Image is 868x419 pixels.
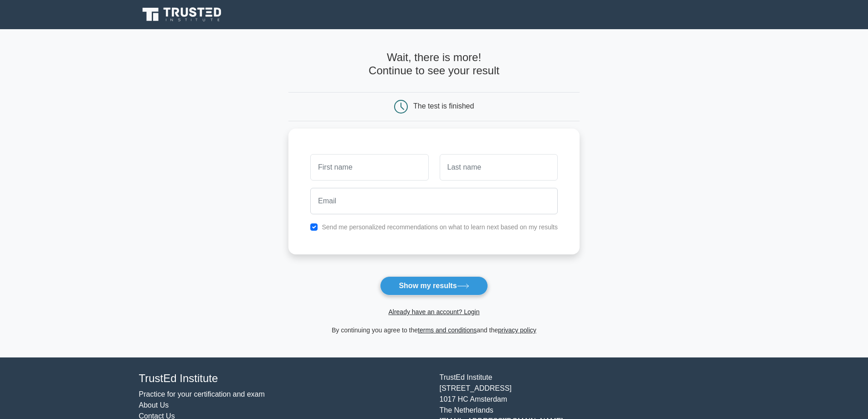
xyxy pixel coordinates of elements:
h4: TrustEd Institute [139,372,429,385]
input: First name [310,154,428,181]
a: privacy policy [498,326,536,334]
div: The test is finished [413,102,474,110]
a: Practice for your certification and exam [139,390,265,398]
a: About Us [139,401,169,409]
input: Last name [440,154,558,181]
label: Send me personalized recommendations on what to learn next based on my results [322,223,558,231]
h4: Wait, there is more! Continue to see your result [288,51,580,78]
a: Already have an account? Login [388,308,479,316]
input: Email [310,188,558,214]
button: Show my results [380,276,488,295]
a: terms and conditions [418,326,477,334]
div: By continuing you agree to the and the [283,325,585,336]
